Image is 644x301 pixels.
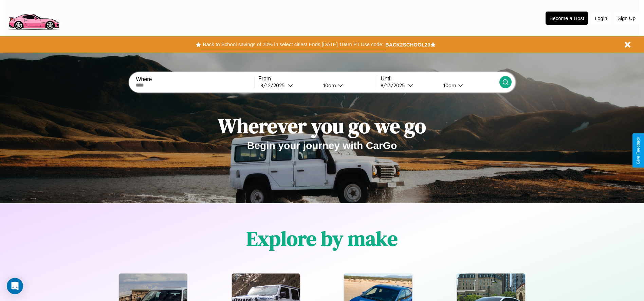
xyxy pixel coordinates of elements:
[385,42,430,48] b: BACK2SCHOOL20
[320,82,338,89] div: 10am
[258,76,377,82] label: From
[136,76,254,82] label: Where
[7,278,23,294] div: Open Intercom Messenger
[318,82,377,89] button: 10am
[381,76,499,82] label: Until
[591,12,611,24] button: Login
[201,40,385,49] button: Back to School savings of 20% in select cities! Ends [DATE] 10am PT.Use code:
[438,82,499,89] button: 10am
[246,225,398,252] h1: Explore by make
[381,82,408,89] div: 8 / 13 / 2025
[636,137,641,164] div: Give Feedback
[440,82,458,89] div: 10am
[546,12,588,25] button: Become a Host
[614,12,639,24] button: Sign Up
[5,3,62,32] img: logo
[260,82,288,89] div: 8 / 12 / 2025
[258,82,318,89] button: 8/12/2025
